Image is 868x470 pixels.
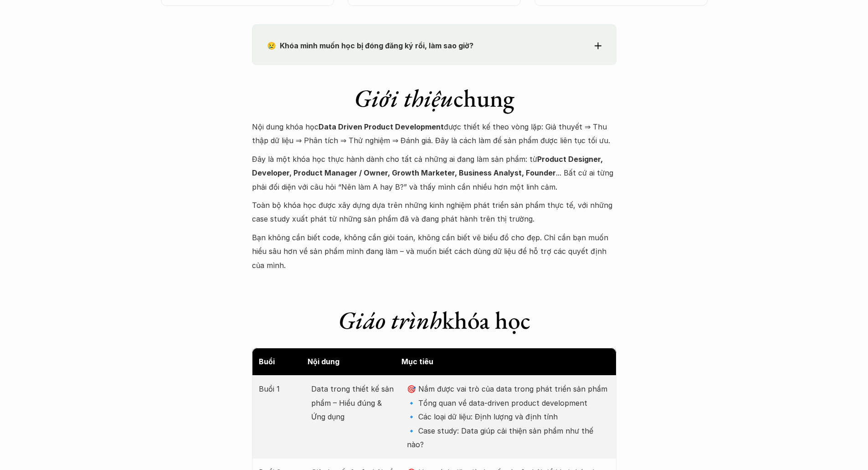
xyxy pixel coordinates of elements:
[308,357,339,366] strong: Nội dung
[252,198,616,226] p: Toàn bộ khóa học được xây dựng dựa trên những kinh nghiệm phát triển sản phẩm thực tế, với những ...
[354,82,453,114] em: Giới thiệu
[252,83,616,113] h1: chung
[318,122,444,131] strong: Data Driven Product Development
[401,357,433,366] strong: Mục tiêu
[252,231,616,272] p: Bạn không cần biết code, không cần giỏi toán, không cần biết vẽ biểu đồ cho đẹp. Chỉ cần bạn muốn...
[252,152,616,194] p: Đây là một khóa học thực hành dành cho tất cả những ai đang làm sản phẩm: từ ... Bất cứ ai từng p...
[252,120,616,148] p: Nội dung khóa học được thiết kế theo vòng lặp: Giả thuyết ⇒ Thu thập dữ liệu ⇒ Phân tích ⇒ Thử ng...
[311,382,398,424] p: Data trong thiết kế sản phẩm – Hiểu đúng & Ứng dụng
[259,382,302,396] p: Buổi 1
[259,357,275,366] strong: Buổi
[338,304,442,336] em: Giáo trình
[267,41,473,50] strong: 😢 Khóa mình muốn học bị đóng đăng ký rồi, làm sao giờ?
[407,382,609,451] p: 🎯 Nắm được vai trò của data trong phát triển sản phẩm 🔹 Tổng quan về data-driven product developm...
[252,305,616,335] h1: khóa học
